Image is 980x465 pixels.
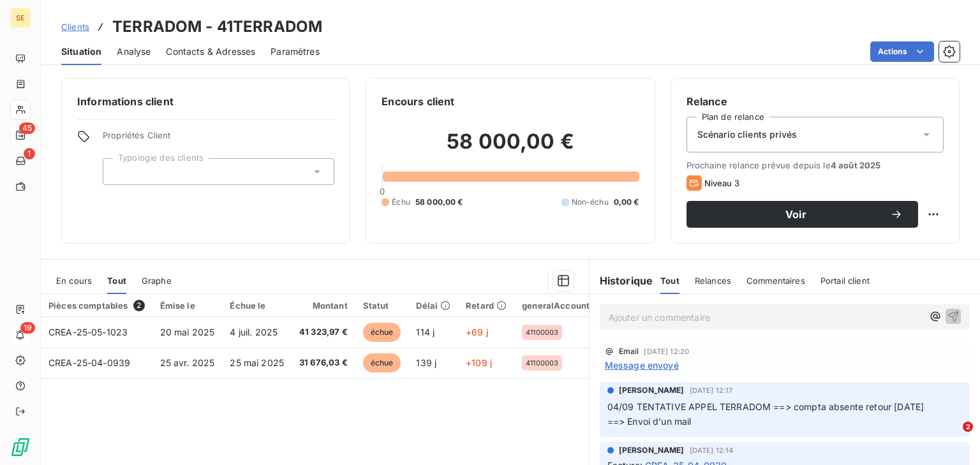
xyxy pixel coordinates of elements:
div: Émise le [160,300,215,311]
span: [DATE] 12:14 [690,447,734,454]
span: Propriétés Client [103,130,334,148]
span: 2 [963,422,973,432]
div: Statut [363,300,401,311]
span: 04/09 TENTATIVE APPEL TERRADOM ==> compta absente retour [DATE] ==> Envoi d'un mail [607,401,924,427]
div: SE [10,8,31,28]
h2: 58 000,00 € [382,129,639,167]
span: Clients [61,22,89,32]
span: Niveau 3 [704,178,739,188]
h6: Informations client [77,94,334,109]
span: Commentaires [746,276,805,286]
span: 58 000,00 € [415,196,463,208]
span: 25 avr. 2025 [160,357,215,368]
span: Relances [695,276,731,286]
div: Montant [299,300,348,311]
div: Délai [416,300,450,311]
span: CREA-25-04-0939 [48,357,130,368]
span: 139 j [416,357,436,368]
span: échue [363,353,401,373]
span: 4 juil. 2025 [230,327,278,337]
span: 20 mai 2025 [160,327,215,337]
span: +109 j [466,357,492,368]
span: 31 676,03 € [299,357,348,369]
button: Voir [687,201,918,228]
span: Tout [107,276,126,286]
span: CREA-25-05-1023 [48,327,128,337]
span: Email [619,348,639,355]
h6: Historique [590,273,653,288]
div: Retard [466,300,507,311]
span: Non-échu [572,196,609,208]
span: 25 mai 2025 [230,357,284,368]
span: 0 [380,186,385,196]
span: Message envoyé [605,358,679,372]
span: Prochaine relance prévue depuis le [687,160,944,170]
div: generalAccountId [522,300,597,311]
span: [PERSON_NAME] [619,445,685,456]
span: Portail client [820,276,870,286]
h3: TERRADOM - 41TERRADOM [112,15,322,38]
h6: Encours client [382,94,454,109]
span: En cours [56,276,92,286]
span: Situation [61,45,101,58]
span: Graphe [142,276,172,286]
span: [PERSON_NAME] [619,385,685,396]
input: Ajouter une valeur [114,166,124,177]
img: Logo LeanPay [10,437,31,457]
span: Tout [660,276,679,286]
span: Paramètres [271,45,320,58]
span: 41100003 [526,359,558,367]
span: [DATE] 12:20 [644,348,689,355]
span: Scénario clients privés [697,128,797,141]
span: Analyse [117,45,151,58]
button: Actions [870,41,934,62]
div: Pièces comptables [48,300,145,311]
span: 2 [133,300,145,311]
span: Voir [702,209,890,219]
span: [DATE] 12:17 [690,387,733,394]
span: 1 [24,148,35,159]
span: 114 j [416,327,434,337]
span: échue [363,323,401,342]
h6: Relance [687,94,944,109]
span: 41100003 [526,328,558,336]
span: 45 [19,122,35,134]
span: 41 323,97 € [299,326,348,339]
span: 0,00 € [614,196,639,208]
span: +69 j [466,327,488,337]
span: 4 août 2025 [831,160,881,170]
span: Échu [392,196,410,208]
a: Clients [61,20,89,33]
span: Contacts & Adresses [166,45,255,58]
iframe: Intercom live chat [937,422,967,452]
div: Échue le [230,300,284,311]
span: 19 [20,322,35,334]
